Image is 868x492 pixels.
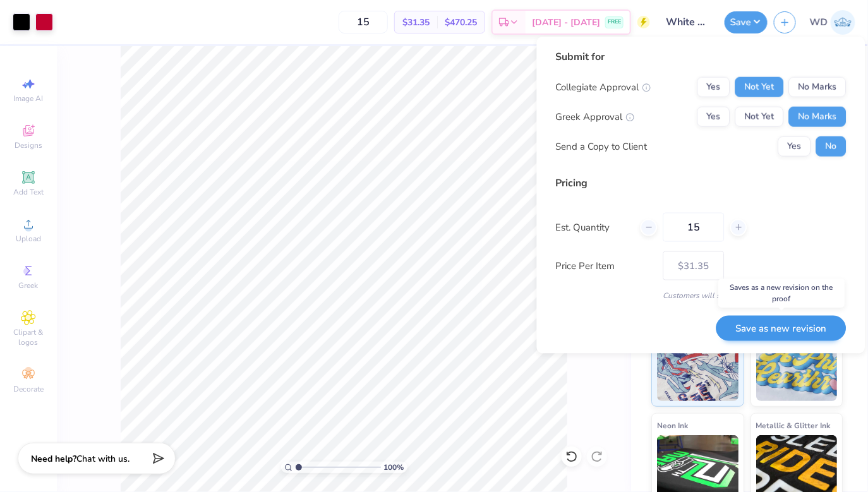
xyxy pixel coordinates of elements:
span: $31.35 [402,16,430,29]
span: Designs [15,140,42,150]
button: Save [725,11,768,33]
button: Yes [778,136,811,157]
span: FREE [608,18,621,27]
img: William Dal Porto [831,10,855,35]
span: Neon Ink [657,419,688,432]
span: Decorate [13,384,44,394]
a: WD [810,10,855,35]
span: 100 % [384,462,404,473]
div: Collegiate Approval [556,80,651,94]
div: Greek Approval [556,109,635,124]
img: Puff Ink [756,338,838,401]
button: No Marks [789,77,847,97]
div: Customers will see this price on HQ. [556,290,847,301]
button: Save as new revision [716,315,847,341]
button: Not Yet [735,107,784,127]
div: Send a Copy to Client [556,139,648,153]
span: [DATE] - [DATE] [532,16,600,29]
button: No Marks [789,107,847,127]
span: Add Text [13,187,44,197]
span: Image AI [14,93,44,104]
input: – – [339,11,388,33]
span: Chat with us. [76,453,130,465]
button: Yes [697,77,730,97]
span: WD [810,15,828,30]
button: No [816,136,847,157]
span: Clipart & logos [6,327,51,347]
span: $470.25 [445,16,477,29]
span: Greek [19,280,39,291]
button: Yes [697,107,730,127]
input: – – [663,213,725,242]
label: Est. Quantity [556,220,631,234]
input: Untitled Design [656,9,718,35]
button: Not Yet [735,77,784,97]
label: Price Per Item [556,258,654,273]
div: Pricing [556,176,847,191]
span: Metallic & Glitter Ink [756,419,831,432]
strong: Need help? [31,453,76,465]
img: Standard [657,338,738,401]
div: Saves as a new revision on the proof [718,279,845,308]
span: Upload [16,234,41,244]
div: Submit for [556,49,847,64]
